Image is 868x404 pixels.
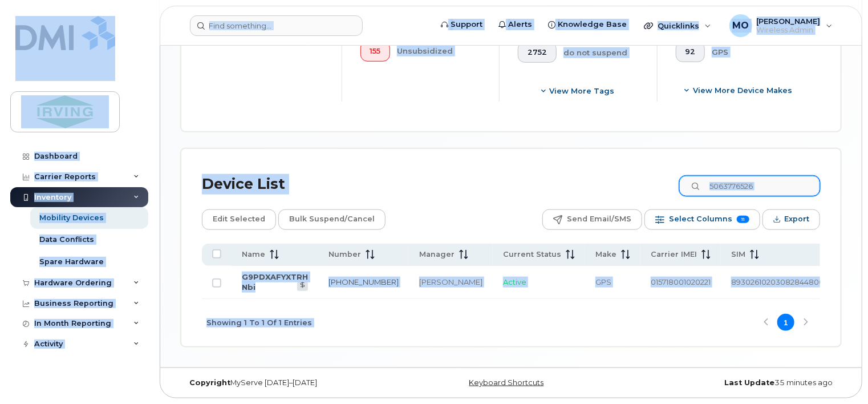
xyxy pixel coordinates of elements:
[757,26,821,35] span: Wireless Admin
[762,209,820,230] button: Export
[528,48,547,57] span: 2752
[721,14,841,37] div: Mark O'Connell
[686,47,696,56] span: 92
[206,314,312,331] span: Showing 1 To 1 Of 1 Entries
[242,272,308,292] a: G9PDXAFYXTRH Nbi
[563,42,639,63] div: do not suspend
[419,249,455,260] span: Manager
[181,378,401,387] div: MyServe [DATE]–[DATE]
[732,19,749,33] span: MO
[636,14,719,37] div: Quicklinks
[518,42,557,63] button: 2752
[289,211,375,228] span: Bulk Suspend/Cancel
[676,42,705,62] button: 92
[777,314,794,331] button: Page 1
[676,80,802,101] button: View More Device Makes
[503,249,561,260] span: Current Status
[242,249,265,260] span: Name
[731,277,824,286] span: 89302610203082844800
[693,85,792,96] span: View More Device Makes
[644,209,760,230] button: Select Columns 11
[567,211,631,228] span: Send Email/SMS
[328,277,399,286] a: [PHONE_NUMBER]
[490,13,540,36] a: Alerts
[508,19,532,30] span: Alerts
[595,277,611,286] span: GPS
[451,19,482,30] span: Support
[433,13,490,36] a: Support
[595,249,616,260] span: Make
[784,211,809,228] span: Export
[190,15,363,36] input: Find something...
[651,249,697,260] span: Carrier IMEI
[419,277,482,288] div: [PERSON_NAME]
[518,81,639,102] button: View more tags
[757,17,821,26] span: [PERSON_NAME]
[712,42,802,62] div: GPS
[202,169,285,199] div: Device List
[397,41,481,62] div: Unsubsidized
[669,211,732,228] span: Select Columns
[731,249,745,260] span: SIM
[189,378,230,387] strong: Copyright
[621,378,841,387] div: 35 minutes ago
[469,378,544,387] a: Keyboard Shortcuts
[278,209,386,230] button: Bulk Suspend/Cancel
[202,209,276,230] button: Edit Selected
[558,19,627,30] span: Knowledge Base
[297,282,308,290] a: View Last Bill
[213,211,265,228] span: Edit Selected
[540,13,635,36] a: Knowledge Base
[503,277,526,286] span: Active
[550,86,615,96] span: View more tags
[679,176,820,196] input: Search Device List ...
[360,41,391,62] button: 155
[724,378,774,387] strong: Last Update
[737,216,749,223] span: 11
[651,277,711,286] span: 015718001020221
[542,209,642,230] button: Send Email/SMS
[658,21,699,30] span: Quicklinks
[328,249,361,260] span: Number
[370,47,380,56] span: 155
